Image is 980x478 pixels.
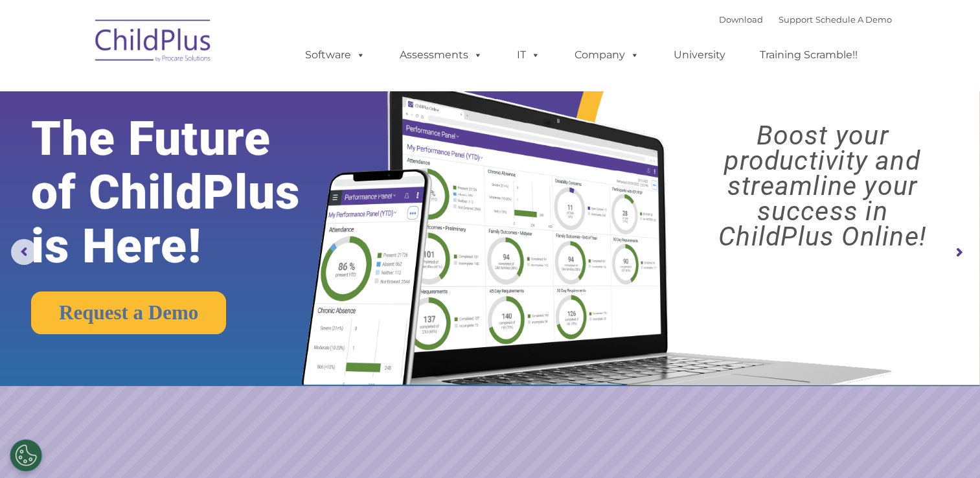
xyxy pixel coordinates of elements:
[661,42,738,68] a: University
[719,14,763,25] a: Download
[180,85,220,95] span: Last name
[562,42,652,68] a: Company
[10,439,42,472] button: Cookies Settings
[677,123,968,249] rs-layer: Boost your productivity and streamline your success in ChildPlus Online!
[180,139,235,148] span: Phone number
[292,42,378,68] a: Software
[779,14,813,25] a: Support
[815,14,892,25] a: Schedule A Demo
[747,42,871,68] a: Training Scramble!!
[31,291,226,334] a: Request a Demo
[719,14,892,25] font: |
[504,42,553,68] a: IT
[387,42,496,68] a: Assessments
[769,338,980,478] iframe: Chat Widget
[89,10,218,75] img: ChildPlus by Procare Solutions
[31,112,344,273] rs-layer: The Future of ChildPlus is Here!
